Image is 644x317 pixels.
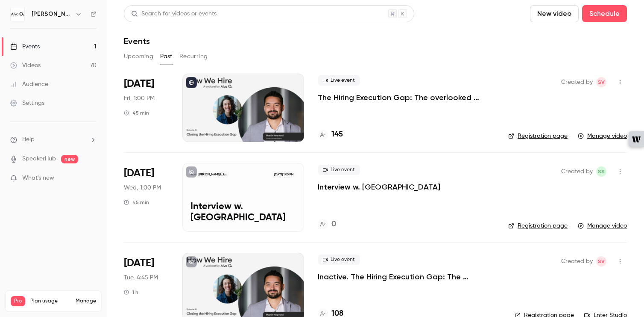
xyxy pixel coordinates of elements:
[318,75,360,86] span: Live event
[124,289,138,296] div: 1 h
[596,166,606,177] span: Sophie Steele
[124,74,169,142] div: Jun 13 Fri, 1:00 PM (Europe/Stockholm)
[530,5,579,22] button: New video
[508,222,568,230] a: Registration page
[10,135,97,144] li: help-dropdown-opener
[508,132,568,140] a: Registration page
[32,10,72,18] h6: [PERSON_NAME] Labs
[124,199,149,206] div: 45 min
[331,219,336,230] h4: 0
[10,42,40,51] div: Events
[578,222,627,230] a: Manage video
[124,256,154,270] span: [DATE]
[124,50,153,63] button: Upcoming
[318,129,343,140] a: 145
[182,163,304,231] a: Interview w. Scania[PERSON_NAME] Labs[DATE] 1:00 PMInterview w. [GEOGRAPHIC_DATA]
[22,135,35,144] span: Help
[318,272,501,282] a: Inactive. The Hiring Execution Gap: The overlooked challenge holding teams back
[318,182,440,192] a: Interview w. [GEOGRAPHIC_DATA]
[10,99,44,107] div: Settings
[190,201,296,224] p: Interview w. [GEOGRAPHIC_DATA]
[318,219,336,230] a: 0
[318,255,360,265] span: Live event
[596,256,606,267] span: Sara Vinell
[124,77,154,91] span: [DATE]
[61,155,78,163] span: new
[331,129,343,140] h4: 145
[124,94,155,103] span: Fri, 1:00 PM
[10,80,48,89] div: Audience
[318,92,495,103] a: The Hiring Execution Gap: The overlooked challenge holding teams back
[578,132,627,140] a: Manage video
[76,298,96,305] a: Manage
[124,36,150,46] h1: Events
[561,166,593,177] span: Created by
[124,166,154,180] span: [DATE]
[179,50,208,63] button: Recurring
[11,7,24,21] img: Alva Labs
[199,172,227,177] p: [PERSON_NAME] Labs
[561,77,593,87] span: Created by
[131,9,217,18] div: Search for videos or events
[30,298,70,305] span: Plan usage
[598,77,605,87] span: SV
[318,165,360,175] span: Live event
[598,166,605,177] span: SS
[596,77,606,87] span: Sara Vinell
[124,273,158,282] span: Tue, 4:45 PM
[10,61,41,70] div: Videos
[124,163,169,231] div: May 14 Wed, 1:00 PM (Europe/Stockholm)
[86,175,97,182] iframe: Noticeable Trigger
[22,154,56,163] a: SpeakerHub
[598,256,605,267] span: SV
[582,5,627,22] button: Schedule
[124,110,149,116] div: 45 min
[124,184,161,192] span: Wed, 1:00 PM
[561,256,593,267] span: Created by
[22,174,54,183] span: What's new
[160,50,173,63] button: Past
[11,296,25,306] span: Pro
[271,172,296,178] span: [DATE] 1:00 PM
